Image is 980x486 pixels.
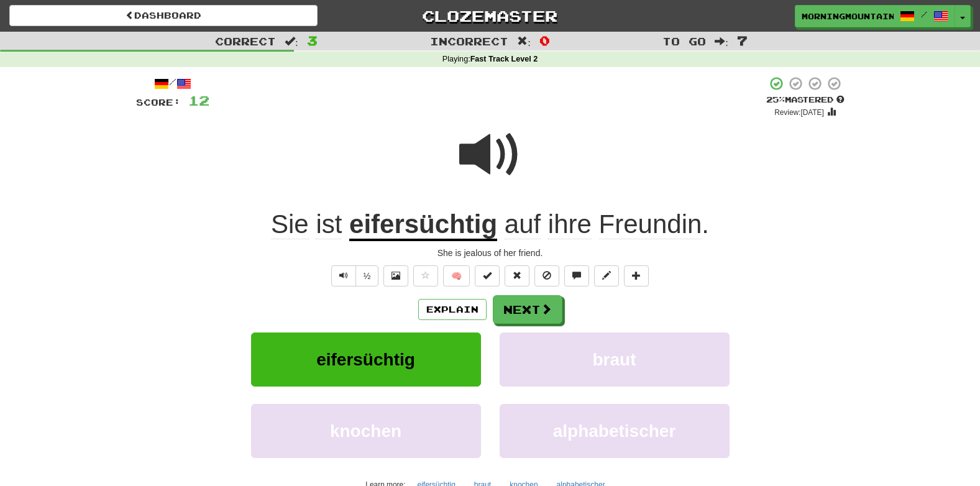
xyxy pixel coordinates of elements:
div: Text-to-speech controls [329,265,379,287]
span: . [497,209,709,239]
a: Dashboard [9,5,318,26]
span: ist [316,209,342,239]
a: Clozemaster [336,5,644,27]
span: 0 [539,33,550,48]
span: 25 % [766,94,785,104]
button: ½ [355,265,379,287]
span: Correct [215,35,276,47]
div: / [136,76,209,91]
button: braut [500,332,730,387]
button: eifersüchtig [251,332,481,387]
span: : [517,36,531,47]
button: Ignore sentence (alt+i) [534,265,559,287]
button: Favorite sentence (alt+f) [413,265,438,287]
a: MorningMountain8736 / [795,5,955,27]
span: 7 [737,33,748,48]
span: : [715,36,728,47]
span: braut [593,350,636,369]
button: Explain [418,299,487,320]
span: Score: [136,97,181,108]
span: knochen [330,421,401,441]
span: Incorrect [430,35,508,47]
div: She is jealous of her friend. [136,247,845,259]
button: knochen [251,404,481,458]
button: Show image (alt+x) [383,265,408,287]
u: eifersüchtig [349,209,497,241]
span: Sie [271,209,309,239]
div: Mastered [766,94,845,106]
button: Edit sentence (alt+d) [594,265,619,287]
span: ihre [548,209,592,239]
small: Review: [DATE] [774,108,824,117]
span: 12 [188,93,209,108]
span: : [285,36,298,47]
button: Discuss sentence (alt+u) [564,265,589,287]
span: alphabetischer [553,421,676,441]
button: Reset to 0% Mastered (alt+r) [505,265,529,287]
button: Set this sentence to 100% Mastered (alt+m) [475,265,500,287]
span: eifersüchtig [316,350,415,369]
span: auf [505,209,541,239]
span: / [921,10,927,19]
button: alphabetischer [500,404,730,458]
button: Next [493,295,562,324]
span: MorningMountain8736 [802,11,894,22]
button: Add to collection (alt+a) [624,265,649,287]
span: Freundin [599,209,702,239]
button: Play sentence audio (ctl+space) [331,265,356,287]
span: To go [662,35,706,47]
strong: Fast Track Level 2 [470,55,538,63]
button: 🧠 [443,265,470,287]
span: 3 [307,33,318,48]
